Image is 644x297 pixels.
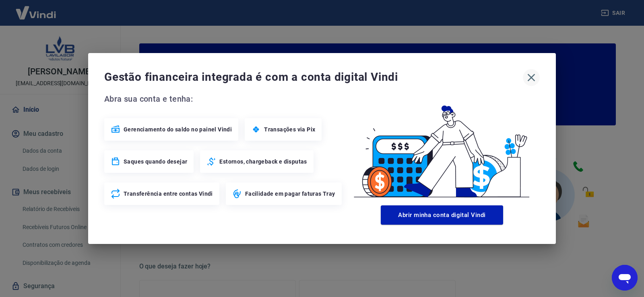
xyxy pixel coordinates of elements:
span: Transferência entre contas Vindi [124,190,213,198]
span: Gestão financeira integrada é com a conta digital Vindi [104,69,523,85]
span: Gerenciamento do saldo no painel Vindi [124,125,232,133]
span: Abra sua conta e tenha: [104,92,344,105]
span: Estornos, chargeback e disputas [219,158,307,166]
span: Saques quando desejar [124,158,187,166]
span: Facilidade em pagar faturas Tray [245,190,335,198]
iframe: Botão para abrir a janela de mensagens [612,265,638,291]
span: Transações via Pix [264,125,315,133]
img: Good Billing [344,92,540,202]
button: Abrir minha conta digital Vindi [381,205,503,225]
